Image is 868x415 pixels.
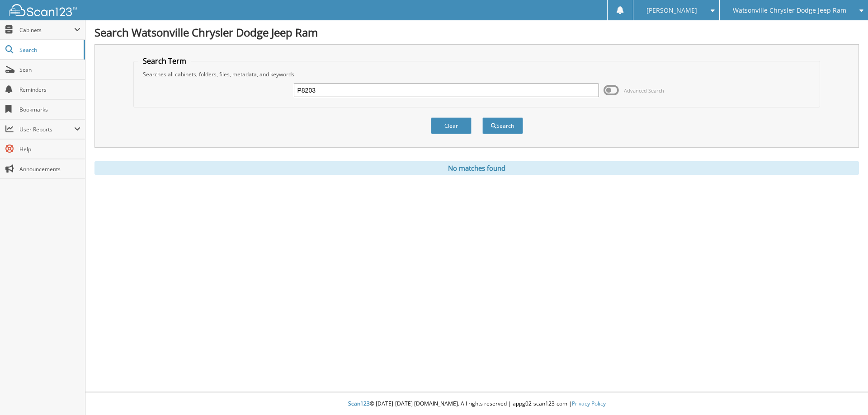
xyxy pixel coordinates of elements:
[19,66,80,74] span: Scan
[823,372,868,415] iframe: Chat Widget
[733,8,846,13] span: Watsonville Chrysler Dodge Jeep Ram
[94,161,859,175] div: No matches found
[19,126,74,133] span: User Reports
[19,165,80,173] span: Announcements
[138,70,816,78] div: Searches all cabinets, folders, files, metadata, and keywords
[19,106,80,113] span: Bookmarks
[85,393,868,415] div: © [DATE]-[DATE] [DOMAIN_NAME]. All rights reserved | appg02-scan123-com |
[19,145,80,153] span: Help
[482,117,523,134] button: Search
[646,8,697,13] span: [PERSON_NAME]
[138,56,191,66] legend: Search Term
[19,46,79,54] span: Search
[431,117,472,134] button: Clear
[19,26,74,34] span: Cabinets
[348,400,370,407] span: Scan123
[19,86,80,93] span: Reminders
[94,25,859,40] h1: Search Watsonville Chrysler Dodge Jeep Ram
[624,87,664,94] span: Advanced Search
[9,4,77,16] img: scan123-logo-white.svg
[572,400,606,407] a: Privacy Policy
